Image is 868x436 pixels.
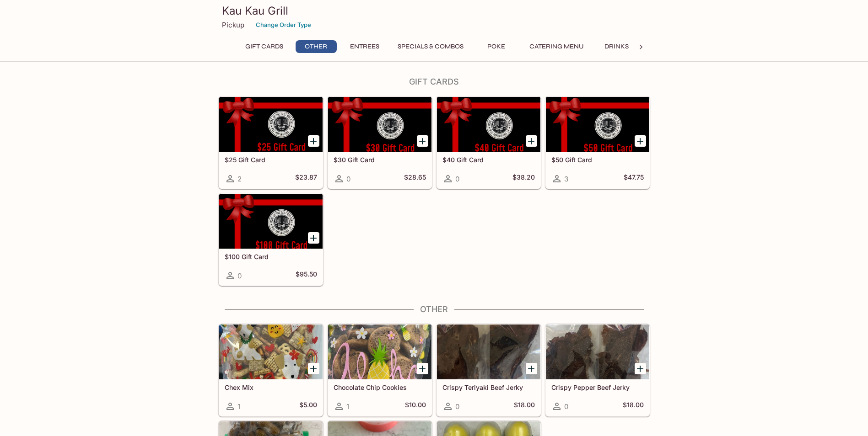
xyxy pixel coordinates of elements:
[225,253,317,261] h5: $100 Gift Card
[417,363,428,374] button: Add Chocolate Chip Cookies
[219,97,323,152] div: $25 Gift Card
[295,173,317,184] h5: $23.87
[514,401,535,412] h5: $18.00
[219,193,323,286] a: $100 Gift Card0$95.50
[328,324,431,379] div: Chocolate Chip Cookies
[308,363,319,374] button: Add Chex Mix
[308,135,319,147] button: Add $25 Gift Card
[219,324,323,379] div: Chex Mix
[545,324,650,416] a: Crispy Pepper Beef Jerky0$18.00
[526,363,537,374] button: Add Crispy Teriyaki Beef Jerky
[476,40,517,53] button: Poke
[437,97,540,152] div: $40 Gift Card
[437,324,541,416] a: Crispy Teriyaki Beef Jerky0$18.00
[218,77,650,87] h4: Gift Cards
[551,156,644,164] h5: $50 Gift Card
[308,232,319,244] button: Add $100 Gift Card
[526,135,537,147] button: Add $40 Gift Card
[334,383,426,391] h5: Chocolate Chip Cookies
[564,175,568,183] span: 3
[437,96,541,189] a: $40 Gift Card0$38.20
[546,97,649,152] div: $50 Gift Card
[404,173,426,184] h5: $28.65
[328,324,432,416] a: Chocolate Chip Cookies1$10.00
[334,156,426,164] h5: $30 Gift Card
[222,4,647,18] h3: Kau Kau Grill
[524,40,589,53] button: Catering Menu
[237,402,240,411] span: 1
[546,324,649,379] div: Crispy Pepper Beef Jerky
[346,402,349,411] span: 1
[442,156,535,164] h5: $40 Gift Card
[455,175,459,183] span: 0
[623,401,644,412] h5: $18.00
[328,97,431,152] div: $30 Gift Card
[344,40,385,53] button: Entrees
[417,135,428,147] button: Add $30 Gift Card
[219,96,323,189] a: $25 Gift Card2$23.87
[437,324,540,379] div: Crispy Teriyaki Beef Jerky
[512,173,535,184] h5: $38.20
[596,40,637,53] button: Drinks
[328,96,432,189] a: $30 Gift Card0$28.65
[219,324,323,416] a: Chex Mix1$5.00
[219,194,323,249] div: $100 Gift Card
[237,175,242,183] span: 2
[240,40,288,53] button: Gift Cards
[296,270,317,281] h5: $95.50
[225,383,317,391] h5: Chex Mix
[296,40,337,53] button: Other
[564,402,568,411] span: 0
[635,135,646,147] button: Add $50 Gift Card
[624,173,644,184] h5: $47.75
[635,363,646,374] button: Add Crispy Pepper Beef Jerky
[237,271,242,280] span: 0
[393,40,469,53] button: Specials & Combos
[455,402,459,411] span: 0
[545,96,650,189] a: $50 Gift Card3$47.75
[299,401,317,412] h5: $5.00
[405,401,426,412] h5: $10.00
[346,175,350,183] span: 0
[222,21,244,29] p: Pickup
[218,304,650,314] h4: Other
[551,383,644,391] h5: Crispy Pepper Beef Jerky
[442,383,535,391] h5: Crispy Teriyaki Beef Jerky
[225,156,317,164] h5: $25 Gift Card
[252,18,315,32] button: Change Order Type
